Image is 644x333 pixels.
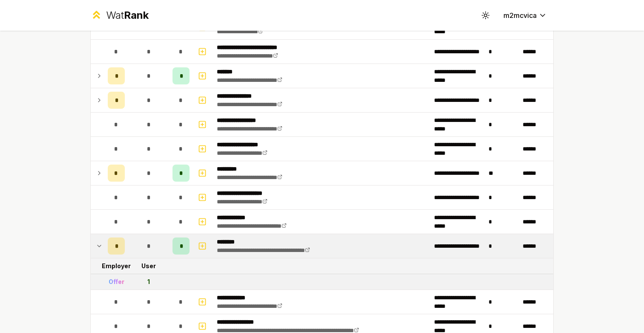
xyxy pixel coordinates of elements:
span: Rank [124,9,149,21]
td: User [128,258,169,274]
div: Offer [109,278,124,286]
button: m2mcvica [497,8,554,23]
div: Wat [106,9,149,22]
span: m2mcvica [503,10,537,20]
a: WatRank [90,9,149,22]
div: 1 [147,278,150,286]
td: Employer [104,258,128,274]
